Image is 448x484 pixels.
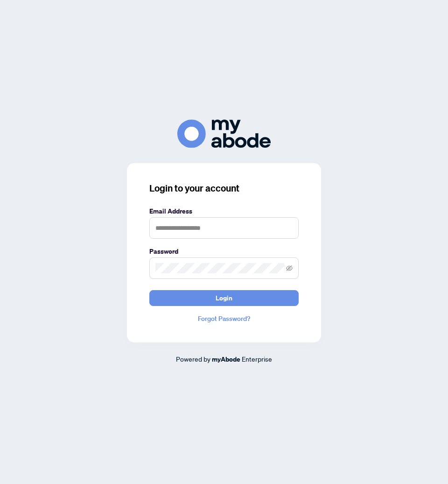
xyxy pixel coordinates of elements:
span: Enterprise [242,355,272,363]
span: Login [216,291,232,306]
label: Email Address [149,206,299,216]
a: myAbode [212,354,240,364]
img: ma-logo [177,120,271,148]
span: Powered by [176,355,210,363]
span: eye-invisible [286,265,293,271]
a: Forgot Password? [149,313,299,324]
label: Password [149,246,299,256]
h3: Login to your account [149,182,299,195]
button: Login [149,290,299,306]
